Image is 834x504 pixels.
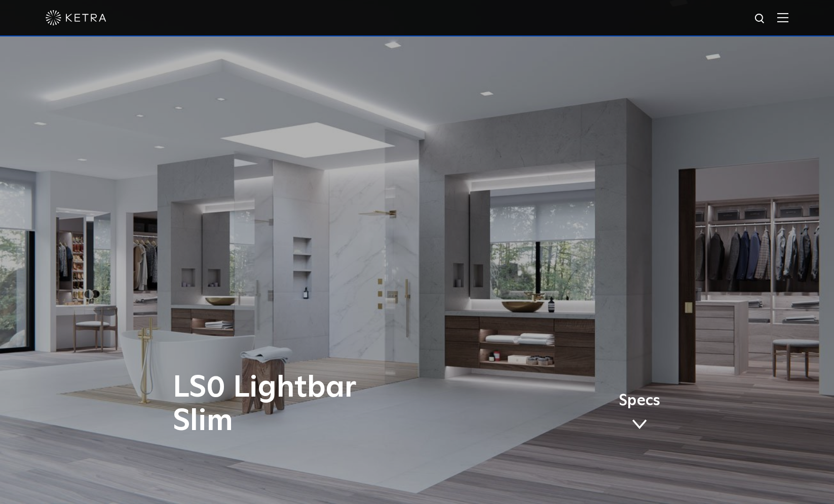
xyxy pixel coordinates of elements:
img: ketra-logo-2019-white [46,10,106,25]
h1: LS0 Lightbar Slim [173,371,459,438]
img: Hamburger%20Nav.svg [777,13,788,22]
a: Specs [619,394,660,433]
span: Specs [619,394,660,408]
img: search icon [754,13,767,25]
